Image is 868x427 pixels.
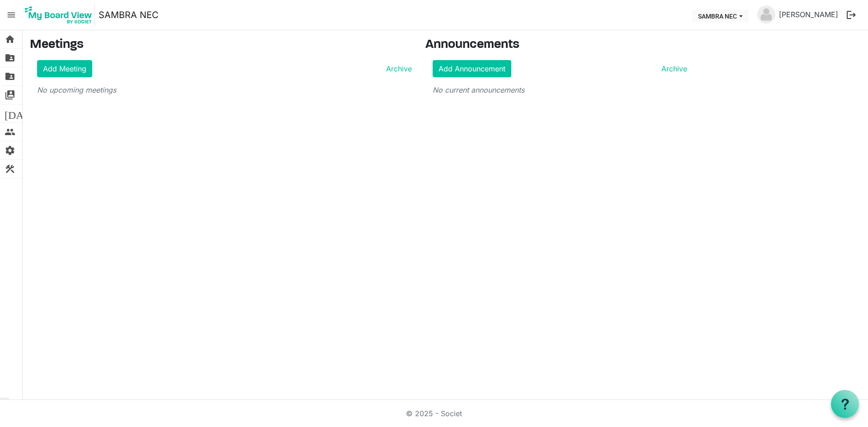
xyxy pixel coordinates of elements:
[433,84,687,95] p: No current announcements
[5,67,15,85] span: folder_shared
[5,160,15,178] span: construction
[5,123,15,141] span: people
[5,104,39,122] span: [DATE]
[5,49,15,67] span: folder_shared
[37,60,92,77] a: Add Meeting
[22,4,95,26] img: My Board View Logo
[757,5,775,23] img: no-profile-picture.svg
[658,63,687,74] a: Archive
[30,38,412,53] h3: Meetings
[5,141,15,160] span: settings
[775,5,842,23] a: [PERSON_NAME]
[692,9,749,22] button: SAMBRA NEC dropdownbutton
[3,6,20,23] span: menu
[5,30,15,48] span: home
[382,63,412,74] a: Archive
[433,60,511,77] a: Add Announcement
[99,6,159,24] a: SAMBRA NEC
[22,4,99,26] a: My Board View Logo
[37,84,412,95] p: No upcoming meetings
[5,86,15,104] span: switch_account
[425,38,694,53] h3: Announcements
[842,5,861,24] button: logout
[406,409,462,418] a: © 2025 - Societ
